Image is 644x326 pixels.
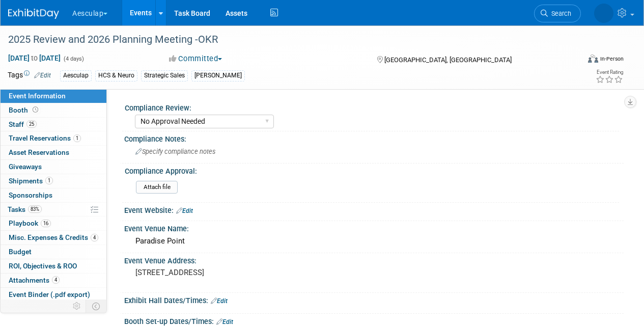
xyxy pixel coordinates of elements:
a: Misc. Expenses & Credits4 [1,231,106,244]
span: (4 days) [63,56,84,62]
img: Format-Inperson.png [588,55,598,63]
div: Event Rating [596,70,623,75]
span: 1 [45,177,53,184]
span: Booth [9,106,40,114]
span: 1 [73,134,81,142]
div: HCS & Neuro [95,70,137,81]
div: Event Venue Address: [124,253,624,266]
span: Event Information [9,92,66,100]
span: Sponsorships [9,191,52,199]
button: Committed [165,53,226,64]
a: Search [534,5,581,22]
td: Personalize Event Tab Strip [68,300,86,313]
span: [GEOGRAPHIC_DATA], [GEOGRAPHIC_DATA] [384,56,512,64]
span: Giveaways [9,162,42,171]
span: 4 [91,234,98,241]
a: Booth [1,103,106,117]
a: Budget [1,245,106,259]
div: 2025 Review and 2026 Planning Meeting -OKR [5,31,571,49]
span: 83% [28,205,42,213]
span: Misc. Expenses & Credits [9,233,98,241]
a: Staff25 [1,118,106,131]
div: [PERSON_NAME] [191,70,245,81]
span: Booth not reserved yet [31,106,40,114]
span: to [30,54,39,62]
div: Paradise Point [132,233,616,249]
pre: [STREET_ADDRESS] [135,268,321,277]
a: Edit [211,297,228,305]
a: Event Binder (.pdf export) [1,288,106,302]
span: [DATE] [DATE] [8,53,61,63]
img: ExhibitDay [8,9,59,19]
div: Compliance Notes: [124,131,624,144]
div: Event Format [534,53,624,68]
span: 25 [26,120,37,128]
span: Tasks [8,205,42,213]
span: Staff [9,120,37,128]
div: Event Website: [124,203,624,216]
a: Event Information [1,89,106,103]
span: Asset Reservations [9,148,69,156]
a: Attachments4 [1,274,106,287]
a: Shipments1 [1,174,106,188]
div: Compliance Review: [125,100,619,113]
a: Asset Reservations [1,146,106,159]
div: Compliance Approval: [125,164,619,176]
td: Tags [8,70,51,81]
a: Sponsorships [1,188,106,202]
span: 16 [41,220,51,227]
div: In-Person [600,55,624,63]
div: Event Venue Name: [124,221,624,234]
span: Search [548,10,571,17]
img: Linda Zeller [594,4,613,23]
span: Playbook [9,219,51,227]
span: ROI, Objectives & ROO [9,262,77,270]
span: 4 [52,276,60,284]
a: Tasks83% [1,203,106,216]
span: Shipments [9,177,53,185]
a: ROI, Objectives & ROO [1,259,106,273]
a: Giveaways [1,160,106,174]
div: Aesculap [60,70,92,81]
span: Travel Reservations [9,134,81,142]
td: Toggle Event Tabs [86,300,107,313]
span: Event Binder (.pdf export) [9,290,90,298]
a: Edit [216,318,233,325]
span: Specify compliance notes [135,148,215,155]
a: Edit [176,207,193,214]
div: Strategic Sales [141,70,188,81]
a: Playbook16 [1,216,106,230]
a: Travel Reservations1 [1,131,106,145]
span: Attachments [9,276,60,284]
div: Exhibit Hall Dates/Times: [124,293,624,306]
span: Budget [9,248,32,256]
a: Edit [34,72,51,79]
